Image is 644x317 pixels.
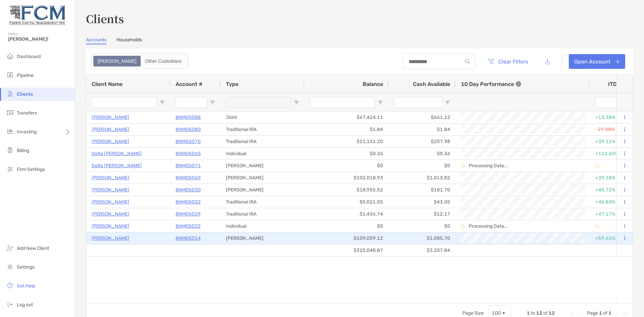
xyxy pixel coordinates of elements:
[531,310,535,316] span: to
[6,165,14,173] img: firm-settings icon
[305,232,388,244] div: $109,059.12
[388,184,456,196] div: $181.70
[176,210,201,218] p: 8NM05029
[388,196,456,208] div: $43.05
[221,148,305,160] div: Individual
[210,100,215,105] button: Open Filter Menu
[603,310,607,316] span: of
[482,54,533,69] button: Clear Filters
[221,208,305,220] div: Traditional IRA
[595,112,625,123] div: +13.38%
[595,172,625,183] div: +39.18%
[388,208,456,220] div: $12.17
[388,136,456,147] div: $207.98
[17,245,49,251] span: Add New Client
[388,244,456,256] div: $3,207.84
[221,220,305,232] div: Individual
[6,263,14,271] img: settings icon
[388,232,456,244] div: $1,085.70
[176,125,201,134] a: 8NM05080
[17,148,29,153] span: Billing
[595,124,625,135] div: -29.88%
[6,52,14,60] img: dashboard icon
[305,208,388,220] div: $1,436.74
[221,136,305,147] div: Traditional IRA
[461,164,466,168] img: Processing Data icon
[176,174,201,182] a: 8NM05069
[6,146,14,154] img: billing icon
[378,100,383,105] button: Open Filter Menu
[8,36,71,42] span: [PERSON_NAME]!
[92,234,129,242] a: [PERSON_NAME]
[579,311,584,316] div: Previous Page
[305,220,388,232] div: $0
[92,162,142,170] p: Delta [PERSON_NAME]
[614,311,619,316] div: Next Page
[608,310,611,316] span: 1
[176,162,201,170] a: 8NM05071
[622,311,628,316] div: Last Page
[176,198,201,206] a: 8NM05032
[294,100,299,105] button: Open Filter Menu
[388,172,456,184] div: $1,013.82
[587,310,598,316] span: Page
[608,81,625,87] div: ITD
[92,222,129,230] a: [PERSON_NAME]
[92,113,129,122] a: [PERSON_NAME]
[595,97,617,108] input: ITD Filter Input
[6,127,14,135] img: investing icon
[445,100,450,105] button: Open Filter Menu
[549,310,555,316] span: 12
[92,81,123,87] span: Client Name
[117,37,142,44] a: Households
[595,224,600,229] img: Processing Data icon
[462,310,485,316] div: Page Size:
[571,311,576,316] div: First Page
[92,137,129,146] p: [PERSON_NAME]
[92,149,142,158] a: Delta [PERSON_NAME]
[176,113,201,122] p: 8NM05088
[388,148,456,160] div: $0.36
[492,310,501,316] div: 100
[6,281,14,289] img: get-help icon
[226,81,238,87] span: Type
[595,233,625,244] div: +59.61%
[92,198,129,206] a: [PERSON_NAME]
[305,111,388,123] div: $67,424.11
[413,81,450,87] span: Cash Available
[595,148,625,159] div: +112.60%
[461,75,521,93] div: 10 Day Performance
[176,234,201,242] p: 8NM05014
[388,220,456,232] div: $0
[176,137,201,146] p: 8NM05070
[17,302,33,308] span: Log out
[6,90,14,98] img: clients icon
[305,160,388,172] div: $0
[305,172,388,184] div: $102,018.93
[176,186,201,194] a: 8NM05030
[92,186,129,194] p: [PERSON_NAME]
[469,163,508,169] p: Processing Data...
[17,167,45,172] span: Firm Settings
[595,209,625,220] div: +47.17%
[221,124,305,135] div: Traditional IRA
[94,56,140,66] div: Zoe
[92,210,129,218] p: [PERSON_NAME]
[6,108,14,117] img: transfers icon
[86,11,633,26] h3: Clients
[17,73,34,78] span: Pipeline
[92,174,129,182] a: [PERSON_NAME]
[176,97,207,108] input: Account # Filter Input
[527,310,530,316] span: 1
[543,310,548,316] span: of
[599,310,602,316] span: 1
[461,224,466,229] img: Processing Data icon
[176,222,201,230] a: 8NM05022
